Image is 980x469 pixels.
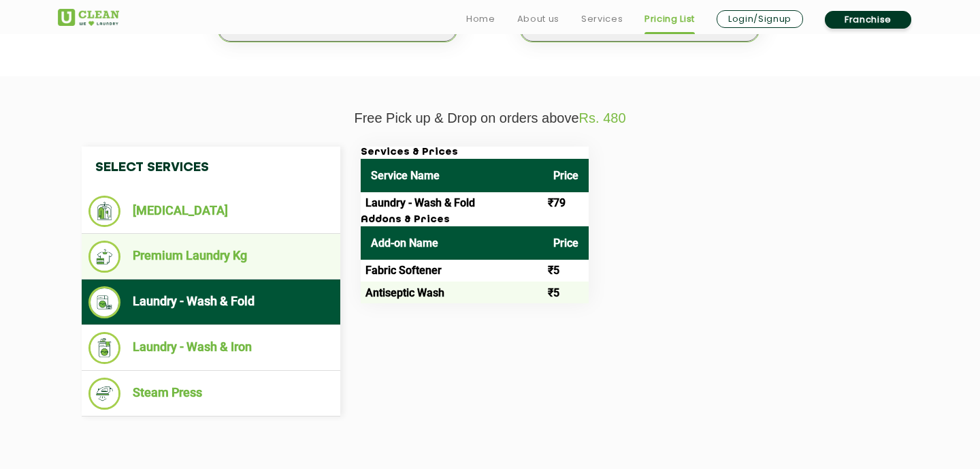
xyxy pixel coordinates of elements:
[361,147,589,159] h3: Services & Prices
[361,159,543,192] th: Service Name
[88,286,333,318] li: Laundry - Wash & Fold
[543,282,589,303] td: ₹5
[88,378,333,410] li: Steam Press
[58,9,119,26] img: UClean Laundry and Dry Cleaning
[88,332,333,364] li: Laundry - Wash & Iron
[579,110,626,125] span: Rs. 480
[517,11,559,27] a: About us
[644,11,695,27] a: Pricing List
[466,11,495,27] a: Home
[361,226,543,260] th: Add-on Name
[88,241,333,273] li: Premium Laundry Kg
[361,282,543,303] td: Antiseptic Wash
[825,11,911,29] a: Franchise
[543,226,589,260] th: Price
[581,11,623,27] a: Services
[88,196,333,227] li: [MEDICAL_DATA]
[543,159,589,192] th: Price
[361,260,543,282] td: Fabric Softener
[88,378,120,410] img: Steam Press
[88,196,120,227] img: Dry Cleaning
[361,192,543,214] td: Laundry - Wash & Fold
[361,214,589,226] h3: Addons & Prices
[717,10,803,28] a: Login/Signup
[88,241,120,273] img: Premium Laundry Kg
[543,260,589,282] td: ₹5
[88,286,120,318] img: Laundry - Wash & Fold
[543,192,589,214] td: ₹79
[82,147,340,189] h4: Select Services
[88,332,120,364] img: Laundry - Wash & Iron
[58,110,922,126] p: Free Pick up & Drop on orders above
